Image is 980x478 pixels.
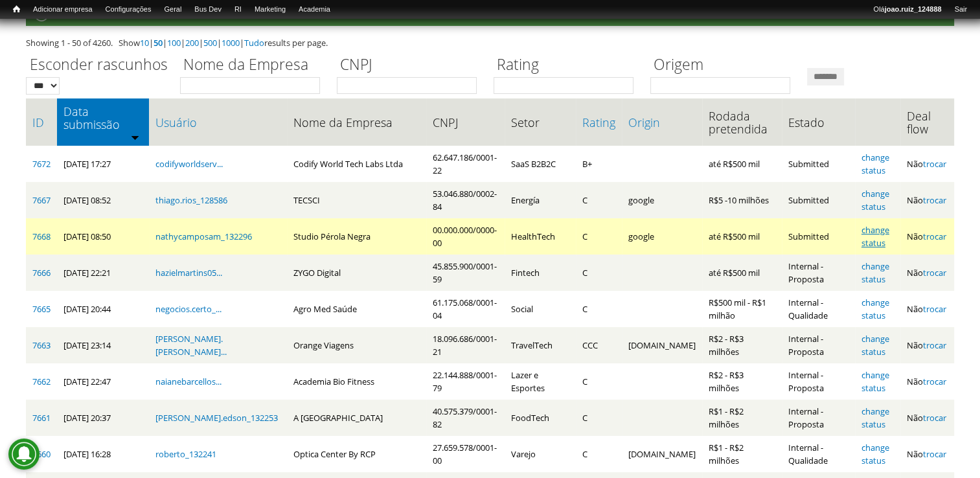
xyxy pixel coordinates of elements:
td: Não [900,400,954,436]
a: change status [861,369,889,394]
a: 7665 [32,303,51,315]
td: Academia Bio Fitness [287,363,426,400]
td: Agro Med Saúde [287,291,426,327]
td: Não [900,218,954,255]
a: change status [861,297,889,321]
img: ordem crescente [131,133,139,141]
td: Não [900,255,954,291]
a: change status [861,405,889,430]
td: [DATE] 20:44 [57,291,149,327]
td: 00.000.000/0000-00 [426,218,505,255]
td: Não [900,327,954,363]
td: R$2 - R$3 milhões [702,327,782,363]
a: 1000 [222,37,240,49]
a: Configurações [99,3,158,16]
td: 27.659.578/0001-00 [426,436,505,472]
td: 45.855.900/0001-59 [426,255,505,291]
td: [DATE] 22:21 [57,255,149,291]
label: Origem [650,54,799,77]
td: [DATE] 08:50 [57,218,149,255]
td: Internal - Proposta [782,255,855,291]
td: R$1 - R$2 milhões [702,436,782,472]
td: Submitted [782,146,855,182]
td: C [576,436,622,472]
a: 500 [203,37,217,49]
a: Marketing [248,3,292,16]
th: Nome da Empresa [287,98,426,146]
a: change status [861,188,889,212]
a: Usuário [155,116,280,129]
a: 100 [167,37,181,49]
a: 7667 [32,194,51,206]
a: thiago.rios_128586 [155,194,227,206]
div: Showing 1 - 50 of 4260. Show | | | | | | results per page. [26,36,954,49]
td: até R$500 mil [702,255,782,291]
td: até R$500 mil [702,146,782,182]
td: HealthTech [505,218,576,255]
a: change status [861,442,889,466]
td: Não [900,363,954,400]
a: naianebarcellos... [155,376,222,387]
a: Rating [582,116,615,129]
a: Tudo [244,37,264,49]
td: 40.575.379/0001-82 [426,400,505,436]
a: 7668 [32,231,51,242]
td: [DOMAIN_NAME] [622,327,702,363]
a: 7672 [32,158,51,170]
td: Não [900,436,954,472]
th: Setor [505,98,576,146]
td: C [576,291,622,327]
td: C [576,218,622,255]
th: Deal flow [900,98,954,146]
td: CCC [576,327,622,363]
a: 7660 [32,448,51,460]
td: FoodTech [505,400,576,436]
a: Adicionar empresa [27,3,99,16]
td: R$2 - R$3 milhões [702,363,782,400]
td: Submitted [782,218,855,255]
a: trocar [923,231,946,242]
td: Energía [505,182,576,218]
a: 50 [154,37,163,49]
a: 7661 [32,412,51,424]
a: 7663 [32,339,51,351]
a: trocar [923,412,946,424]
a: 7662 [32,376,51,387]
a: hazielmartins05... [155,267,222,279]
td: google [622,218,702,255]
a: Geral [157,3,188,16]
td: Não [900,291,954,327]
td: R$500 mil - R$1 milhão [702,291,782,327]
td: Internal - Proposta [782,400,855,436]
a: [PERSON_NAME].[PERSON_NAME]... [155,333,227,358]
td: C [576,400,622,436]
td: Orange Viagens [287,327,426,363]
label: Nome da Empresa [180,54,328,77]
th: Rodada pretendida [702,98,782,146]
th: Estado [782,98,855,146]
a: Olájoao.ruiz_124888 [867,3,948,16]
a: negocios.certo_... [155,303,222,315]
td: Não [900,146,954,182]
td: Social [505,291,576,327]
label: CNPJ [337,54,485,77]
a: trocar [923,303,946,315]
td: B+ [576,146,622,182]
th: CNPJ [426,98,505,146]
td: até R$500 mil [702,218,782,255]
td: TECSCI [287,182,426,218]
a: change status [861,333,889,358]
td: 62.647.186/0001-22 [426,146,505,182]
td: C [576,255,622,291]
td: ZYGO Digital [287,255,426,291]
td: Lazer e Esportes [505,363,576,400]
td: Codify World Tech Labs Ltda [287,146,426,182]
td: 22.144.888/0001-79 [426,363,505,400]
td: Fintech [505,255,576,291]
td: [DATE] 23:14 [57,327,149,363]
a: 10 [140,37,149,49]
td: A [GEOGRAPHIC_DATA] [287,400,426,436]
td: R$5 -10 milhões [702,182,782,218]
label: Rating [494,54,642,77]
a: nathycamposam_132296 [155,231,252,242]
